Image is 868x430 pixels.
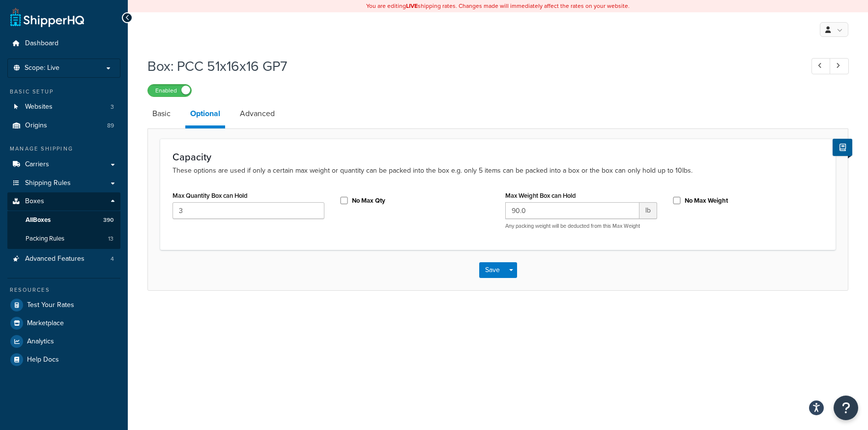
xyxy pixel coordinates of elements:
a: Origins89 [7,117,120,135]
li: Websites [7,98,120,116]
span: Analytics [27,338,54,346]
span: Shipping Rules [25,179,71,187]
button: Show Help Docs [833,139,852,156]
span: 390 [103,216,114,224]
span: Websites [25,103,53,111]
button: Save [479,262,506,278]
span: Marketplace [27,319,64,328]
span: Test Your Rates [27,301,74,309]
label: Max Weight Box can Hold [505,192,576,199]
a: Optional [185,102,225,128]
li: Origins [7,117,120,135]
li: Packing Rules [7,230,120,248]
a: Advanced Features4 [7,250,120,268]
a: Basic [147,102,175,125]
li: Boxes [7,192,120,248]
a: Advanced [235,102,280,125]
a: Websites3 [7,98,120,116]
span: Help Docs [27,356,59,364]
a: Analytics [7,333,120,350]
div: Manage Shipping [7,145,120,153]
span: Carriers [25,160,49,169]
span: Packing Rules [26,235,64,243]
div: Resources [7,286,120,294]
label: No Max Weight [685,196,728,205]
span: lb [639,202,657,219]
a: Next Record [830,58,849,74]
h1: Box: PCC 51x16x16 GP7 [147,57,793,76]
h3: Capacity [173,152,823,162]
div: Basic Setup [7,88,120,96]
li: Advanced Features [7,250,120,268]
a: Test Your Rates [7,296,120,314]
button: Open Resource Center [834,396,858,420]
a: Carriers [7,155,120,174]
label: Max Quantity Box can Hold [173,192,248,199]
b: LIVE [406,1,418,10]
label: Enabled [148,85,191,96]
span: Scope: Live [25,64,59,72]
a: Dashboard [7,34,120,53]
a: Marketplace [7,314,120,332]
span: All Boxes [26,216,51,224]
a: Boxes [7,192,120,211]
a: Help Docs [7,351,120,369]
span: 4 [111,255,114,263]
label: No Max Qty [352,196,385,205]
p: These options are used if only a certain max weight or quantity can be packed into the box e.g. o... [173,165,823,176]
p: Any packing weight will be deducted from this Max Weight [505,222,657,230]
a: Shipping Rules [7,174,120,192]
span: Advanced Features [25,255,85,263]
a: Previous Record [811,58,831,74]
span: 89 [107,122,114,130]
a: AllBoxes390 [7,211,120,229]
span: Dashboard [25,39,58,48]
span: 3 [111,103,114,111]
span: Origins [25,122,47,130]
a: Packing Rules13 [7,230,120,248]
span: 13 [108,235,114,243]
span: Boxes [25,197,44,206]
